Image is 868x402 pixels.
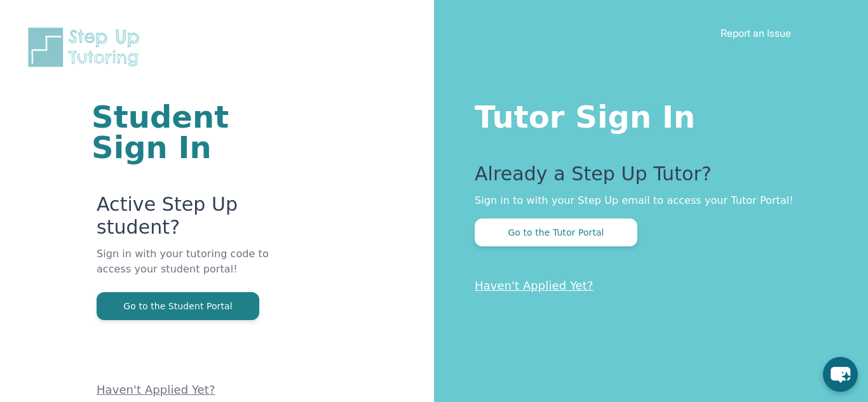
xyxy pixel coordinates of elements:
button: Go to the Tutor Portal [475,218,637,246]
h1: Tutor Sign In [475,97,817,132]
a: Go to the Student Portal [97,300,259,312]
button: chat-button [823,357,858,392]
img: Step Up Tutoring horizontal logo [25,25,147,69]
p: Sign in with your tutoring code to access your student portal! [97,246,281,292]
p: Active Step Up student? [97,193,281,246]
a: Go to the Tutor Portal [475,226,637,238]
a: Report an Issue [721,27,791,39]
p: Already a Step Up Tutor? [475,163,817,193]
p: Sign in to with your Step Up email to access your Tutor Portal! [475,193,817,208]
a: Haven't Applied Yet? [475,279,593,292]
button: Go to the Student Portal [97,292,259,320]
h1: Student Sign In [92,102,281,163]
a: Haven't Applied Yet? [97,383,215,396]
